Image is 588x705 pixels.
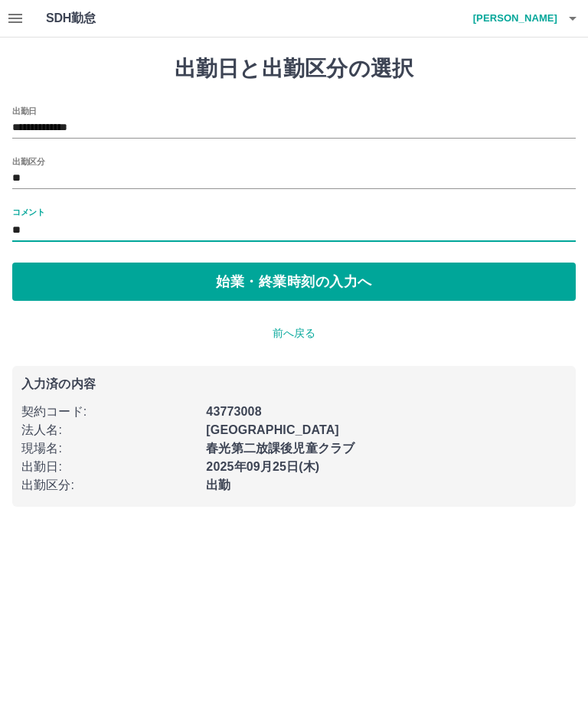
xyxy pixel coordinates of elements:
[206,478,230,491] b: 出勤
[21,403,197,421] p: 契約コード :
[12,155,44,167] label: 出勤区分
[206,405,261,418] b: 43773008
[21,421,197,439] p: 法人名 :
[12,325,576,341] p: 前へ戻る
[206,460,319,473] b: 2025年09月25日(木)
[21,476,197,494] p: 出勤区分 :
[12,56,576,82] h1: 出勤日と出勤区分の選択
[12,263,576,301] button: 始業・終業時刻の入力へ
[12,105,37,116] label: 出勤日
[21,458,197,476] p: 出勤日 :
[206,442,354,455] b: 春光第二放課後児童クラブ
[21,378,567,390] p: 入力済の内容
[12,206,44,217] label: コメント
[21,439,197,458] p: 現場名 :
[206,423,339,436] b: [GEOGRAPHIC_DATA]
